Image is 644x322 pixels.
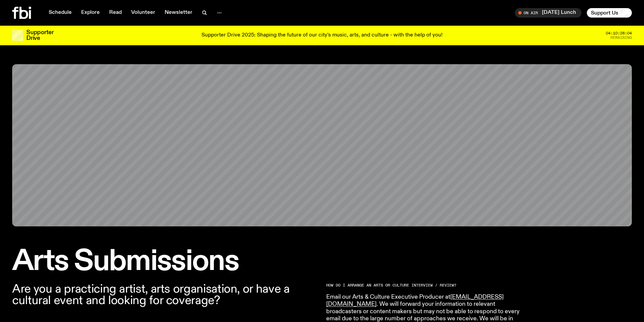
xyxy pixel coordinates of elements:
[606,31,632,35] span: 04:10:28:04
[77,8,104,18] a: Explore
[591,10,618,16] span: Support Us
[326,283,521,287] h2: HOW DO I ARRANGE AN ARTS OR CULTURE INTERVIEW / REVIEW?
[161,8,196,18] a: Newsletter
[12,248,632,275] h1: Arts Submissions
[515,8,581,18] button: On Air[DATE] Lunch
[105,8,126,18] a: Read
[587,8,632,18] button: Support Us
[12,283,318,306] p: Are you a practicing artist, arts organisation, or have a cultural event and looking for coverage?
[26,30,53,41] h3: Supporter Drive
[611,36,632,40] span: Remaining
[127,8,159,18] a: Volunteer
[201,32,443,39] p: Supporter Drive 2025: Shaping the future of our city’s music, arts, and culture - with the help o...
[45,8,76,18] a: Schedule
